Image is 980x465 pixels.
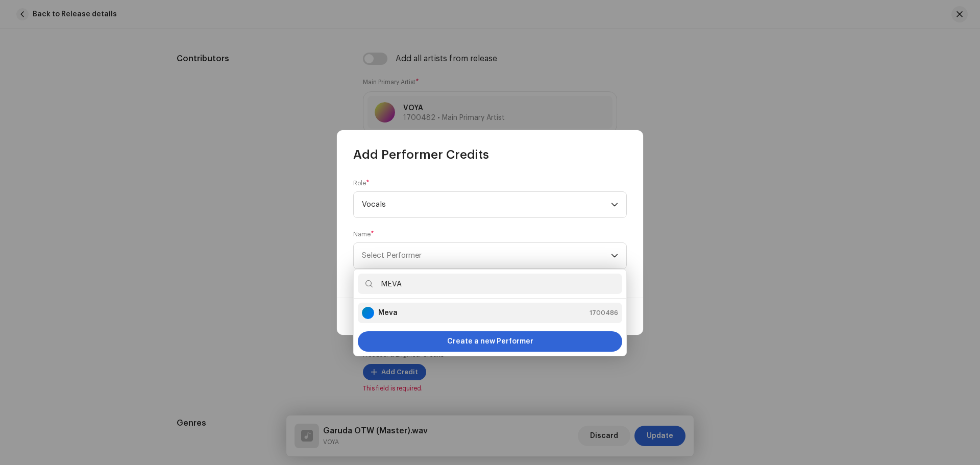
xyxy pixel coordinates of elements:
[353,230,374,238] label: Name
[362,252,422,259] span: Select Performer
[354,299,626,327] ul: Option List
[590,308,618,318] span: 1700486
[362,243,611,268] span: Select Performer
[353,179,370,187] label: Role
[611,192,618,217] div: dropdown trigger
[358,303,622,323] li: Meva
[447,331,533,352] span: Create a new Performer
[362,192,611,217] span: Vocals
[378,308,398,318] strong: Meva
[353,146,489,163] span: Add Performer Credits
[611,243,618,268] div: dropdown trigger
